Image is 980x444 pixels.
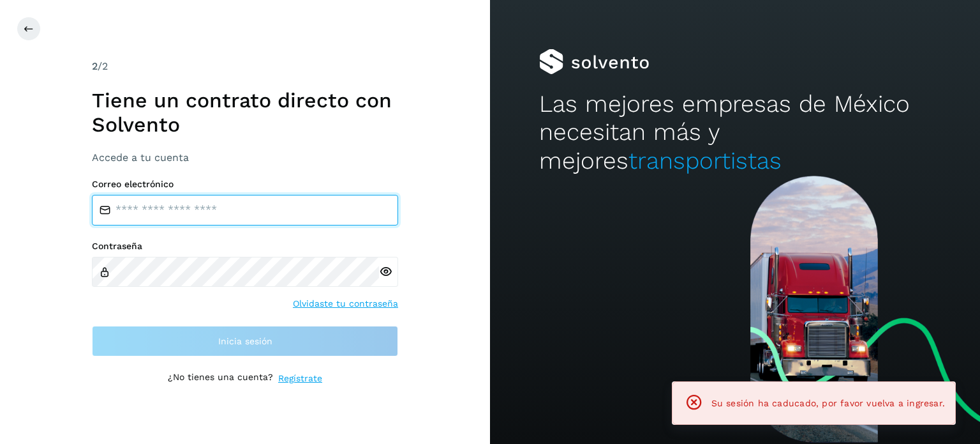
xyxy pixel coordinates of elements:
div: /2 [92,59,398,74]
span: transportistas [628,147,782,174]
button: Inicia sesión [92,326,398,356]
span: Su sesión ha caducado, por favor vuelva a ingresar. [711,398,945,408]
h1: Tiene un contrato directo con Solvento [92,88,398,137]
span: 2 [92,60,98,72]
p: ¿No tienes una cuenta? [168,372,273,385]
label: Contraseña [92,241,398,252]
h3: Accede a tu cuenta [92,151,398,164]
a: Olvidaste tu contraseña [293,297,398,310]
h2: Las mejores empresas de México necesitan más y mejores [539,90,931,175]
a: Regístrate [278,372,322,385]
label: Correo electrónico [92,179,398,190]
span: Inicia sesión [218,337,272,346]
